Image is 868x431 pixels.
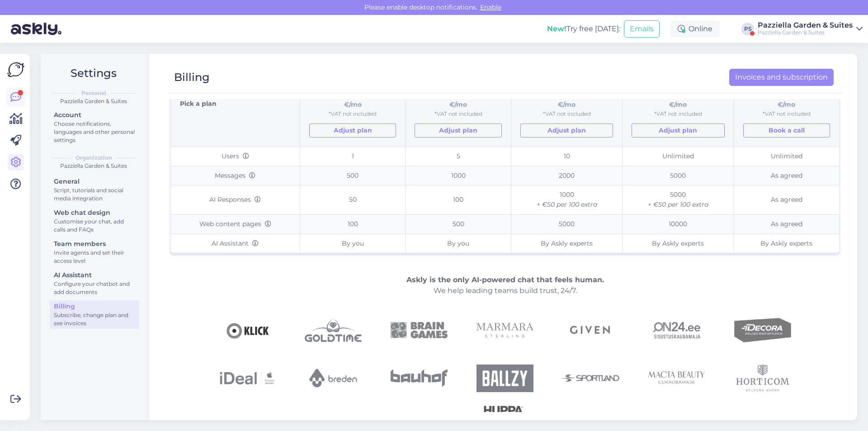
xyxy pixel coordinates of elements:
div: Account [54,110,135,120]
a: Adjust plan [632,123,724,137]
td: 2000 [511,166,622,185]
td: As agreed [734,214,839,234]
td: Web content pages [171,214,300,234]
div: Subscribe, change plan and see invoices [54,311,135,327]
div: *VAT not included [520,110,613,118]
td: 5 [406,147,511,166]
td: 500 [406,214,511,234]
td: By you [406,234,511,253]
a: AccountChoose notifications, languages and other personal settings [50,109,139,146]
div: Billing [54,302,135,311]
td: By Askly experts [511,234,622,253]
h2: Settings [48,65,139,82]
div: *VAT not included [309,110,396,118]
div: We help leading teams build trust, 24/7. [171,275,839,296]
td: AI Responses [171,185,300,214]
div: Script, tutorials and social media integration [54,186,135,203]
button: Book a call [743,123,830,137]
a: Adjust plan [309,123,396,137]
img: Askly Logo [7,61,24,78]
img: Breden [305,362,362,394]
img: Mactabeauty [648,362,705,394]
div: PS [741,23,754,35]
td: 100 [300,214,406,234]
img: Horticom [734,362,791,394]
img: Klick [219,302,276,359]
img: Braingames [391,302,448,359]
b: Personal [81,89,106,97]
img: Ballzy [476,362,533,394]
div: *VAT not included [743,110,830,118]
td: 10 [511,147,622,166]
td: 5000 [623,185,734,214]
a: Adjust plan [415,123,502,137]
a: Team membersInvite agents and set their access level [50,238,139,266]
div: Pazziella Garden & Suites [758,22,853,29]
b: New! [547,24,566,33]
div: Pazziella Garden & Suites [758,29,853,36]
img: IDeal [219,362,276,394]
td: Users [171,147,300,166]
b: Askly is the only AI-powered chat that feels human. [406,275,604,284]
img: bauhof [391,362,448,394]
td: As agreed [734,166,839,185]
td: By Askly experts [623,234,734,253]
td: By Askly experts [734,234,839,253]
a: BillingSubscribe, change plan and see invoices [50,300,139,329]
button: Emails [624,20,660,38]
img: Sportland [562,362,619,394]
a: Pazziella Garden & SuitesPazziella Garden & Suites [758,22,863,36]
i: + €50 per 100 extra [537,200,597,208]
td: 1000 [511,185,622,214]
div: Invite agents and set their access level [54,249,135,265]
div: Try free [DATE]: [547,24,620,34]
img: Marmarasterling [476,302,533,359]
td: 100 [406,185,511,214]
div: Pazziella Garden & Suites [48,162,139,170]
td: By you [300,234,406,253]
div: Choose notifications, languages and other personal settings [54,120,135,144]
div: General [54,177,135,186]
td: 5000 [511,214,622,234]
div: Customise your chat, add calls and FAQs [54,218,135,234]
td: Unlimited [734,147,839,166]
div: Configure your chatbot and add documents [54,280,135,296]
div: Billing [174,69,210,86]
img: Decora [734,302,791,359]
div: AI Assistant [54,270,135,280]
img: On24 [648,302,705,359]
td: 10000 [623,214,734,234]
div: *VAT not included [415,110,502,118]
div: Web chat design [54,208,135,218]
a: AI AssistantConfigure your chatbot and add documents [50,269,139,298]
img: Goldtime [305,302,362,359]
a: Invoices and subscription [729,69,834,86]
b: Organization [75,154,112,162]
a: Adjust plan [520,123,613,137]
a: Web chat designCustomise your chat, add calls and FAQs [50,207,139,235]
td: 1 [300,147,406,166]
td: Messages [171,166,300,185]
div: Team members [54,239,135,249]
img: Huppa [476,398,533,420]
div: Pazziella Garden & Suites [48,97,139,105]
img: Given [562,302,619,359]
i: + €50 per 100 extra [648,200,708,208]
span: Enable [477,3,504,11]
div: Online [670,21,720,37]
td: 50 [300,185,406,214]
div: Pick a plan [180,67,291,137]
td: 1000 [406,166,511,185]
td: Unlimited [623,147,734,166]
a: GeneralScript, tutorials and social media integration [50,175,139,204]
td: 500 [300,166,406,185]
td: AI Assistant [171,234,300,253]
td: 5000 [623,166,734,185]
div: *VAT not included [632,110,724,118]
td: As agreed [734,185,839,214]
